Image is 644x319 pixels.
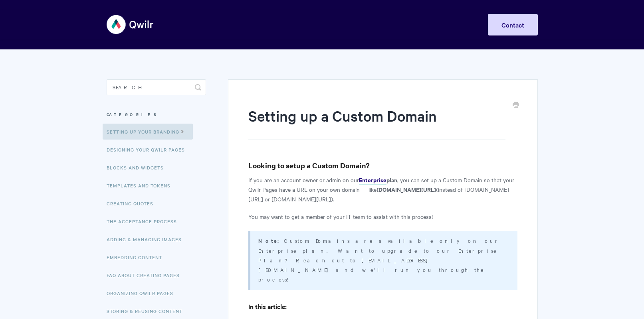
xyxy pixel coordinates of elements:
a: Contact [488,14,538,35]
p: You may want to get a member of your IT team to assist with this process! [248,212,517,221]
strong: [DOMAIN_NAME][URL] [376,185,436,193]
a: Setting up your Branding [103,124,193,140]
strong: Enterprise [359,175,386,184]
a: Blocks and Widgets [107,159,170,175]
strong: plan [386,175,397,184]
a: FAQ About Creating Pages [107,267,186,283]
strong: Note: [258,237,284,244]
img: Qwilr Help Center [107,10,154,39]
p: Custom Domains are available only on our Enterprise plan. Want to upgrade to our Enterprise Plan?... [258,236,507,284]
strong: In this article: [248,302,287,311]
a: Adding & Managing Images [107,231,188,247]
a: Organizing Qwilr Pages [107,285,179,301]
a: Print this Article [513,101,519,110]
p: If you are an account owner or admin on our , you can set up a Custom Domain so that your Qwilr P... [248,175,517,204]
h3: Looking to setup a Custom Domain? [248,160,517,171]
h3: Categories [107,107,206,122]
h1: Setting up a Custom Domain [248,106,505,140]
a: The Acceptance Process [107,213,183,229]
a: Templates and Tokens [107,177,176,193]
a: Designing Your Qwilr Pages [107,142,191,158]
a: Creating Quotes [107,195,159,211]
a: Storing & Reusing Content [107,303,188,319]
a: Embedding Content [107,249,168,265]
input: Search [107,79,206,95]
a: Enterprise [359,176,386,185]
